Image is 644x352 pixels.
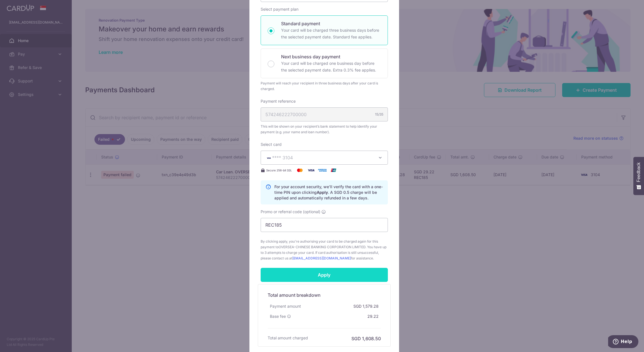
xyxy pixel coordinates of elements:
[608,335,638,349] iframe: Opens a widget where you can find more information
[281,53,381,60] p: Next business day payment
[351,335,381,342] h6: SGD 1,608.50
[261,124,388,135] span: This will be shown on your recipient’s bank statement to help identify your payment (e.g. your na...
[268,301,303,311] div: Payment amount
[261,239,388,261] span: By clicking apply, you're authorising your card to be charged again for this payment to . You hav...
[266,168,292,172] span: Secure 256-bit SSL
[261,98,296,104] label: Payment reference
[281,60,381,73] p: Your card will be charged one business day before the selected payment date. Extra 0.3% fee applies.
[328,167,339,174] img: UnionPay
[279,245,365,249] span: OVERSEA-CHINESE BANKING CORPORATION LIMITED
[351,301,381,311] div: SGD 1,579.28
[261,142,282,147] label: Select card
[636,162,641,182] span: Feedback
[281,27,381,40] p: Your card will be charged three business days before the selected payment date. Standard fee appl...
[294,167,305,174] img: Mastercard
[261,6,298,12] label: Select payment plan
[274,184,383,201] p: For your account security, we’ll verify the card with a one-time PIN upon clicking . A SGD 0.5 ch...
[270,314,286,319] span: Base fee
[365,311,381,321] div: 29.22
[261,209,320,215] span: Promo or referral code (optional)
[633,157,644,195] button: Feedback - Show survey
[281,20,381,27] p: Standard payment
[375,112,383,117] div: 15/35
[317,167,328,174] img: American Express
[317,190,328,195] b: Apply
[268,335,308,341] h6: Total amount charged
[268,292,381,298] h5: Total amount breakdown
[265,156,272,160] img: VISA
[305,167,317,174] img: Visa
[261,268,388,282] input: Apply
[292,256,351,260] a: [EMAIL_ADDRESS][DOMAIN_NAME]
[261,80,388,92] div: Payment will reach your recipient in three business days after your card is charged.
